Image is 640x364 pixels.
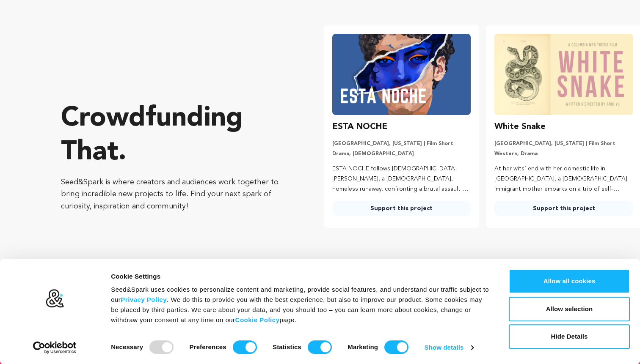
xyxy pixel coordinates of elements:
[273,343,301,350] strong: Statistics
[332,201,471,216] a: Support this project
[509,297,630,321] button: Allow selection
[332,140,471,147] p: [GEOGRAPHIC_DATA], [US_STATE] | Film Short
[121,296,167,303] a: Privacy Policy
[332,34,471,115] img: ESTA NOCHE image
[332,151,471,157] p: Drama, [DEMOGRAPHIC_DATA]
[494,34,633,115] img: White Snake image
[494,201,633,216] a: Support this project
[348,343,378,350] strong: Marketing
[494,164,633,194] p: At her wits’ end with her domestic life in [GEOGRAPHIC_DATA], a [DEMOGRAPHIC_DATA] immigrant moth...
[45,289,64,309] img: logo
[332,164,471,194] p: ESTA NOCHE follows [DEMOGRAPHIC_DATA] [PERSON_NAME], a [DEMOGRAPHIC_DATA], homeless runaway, conf...
[111,271,490,282] div: Cookie Settings
[111,285,490,325] div: Seed&Spark uses cookies to personalize content and marketing, provide social features, and unders...
[494,151,633,157] p: Western, Drama
[18,341,92,354] a: Usercentrics Cookiebot - opens in a new window
[190,343,226,350] strong: Preferences
[509,324,630,349] button: Hide Details
[61,102,290,170] p: Crowdfunding that .
[509,269,630,293] button: Allow all cookies
[425,341,474,354] a: Show details
[235,316,280,323] a: Cookie Policy
[332,120,387,134] h3: ESTA NOCHE
[494,120,546,134] h3: White Snake
[494,140,633,147] p: [GEOGRAPHIC_DATA], [US_STATE] | Film Short
[111,343,143,350] strong: Necessary
[61,176,290,213] p: Seed&Spark is where creators and audiences work together to bring incredible new projects to life...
